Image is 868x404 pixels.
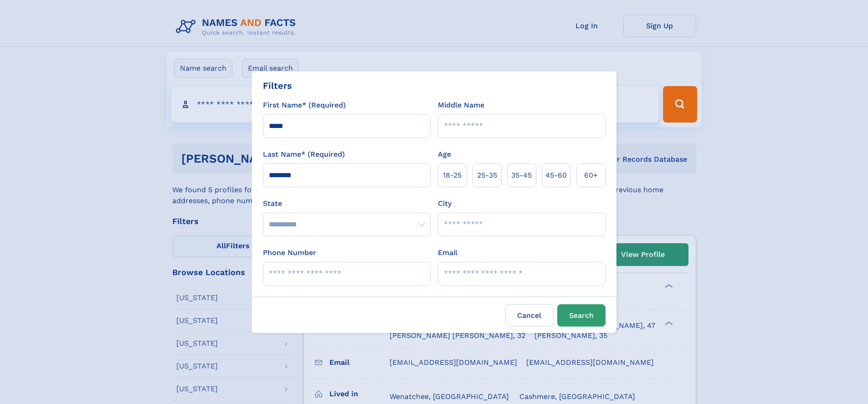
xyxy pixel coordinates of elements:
label: State [263,198,431,209]
label: Phone Number [263,247,316,258]
span: 25‑35 [477,170,497,181]
label: City [438,198,452,209]
label: First Name* (Required) [263,100,346,111]
div: Filters [263,79,292,92]
span: 18‑25 [443,170,462,181]
span: 35‑45 [511,170,532,181]
label: Middle Name [438,100,484,111]
label: Last Name* (Required) [263,149,345,160]
span: 60+ [584,170,598,181]
label: Cancel [505,304,554,327]
button: Search [557,304,606,327]
label: Email [438,247,457,258]
span: 45‑60 [545,170,567,181]
label: Age [438,149,451,160]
